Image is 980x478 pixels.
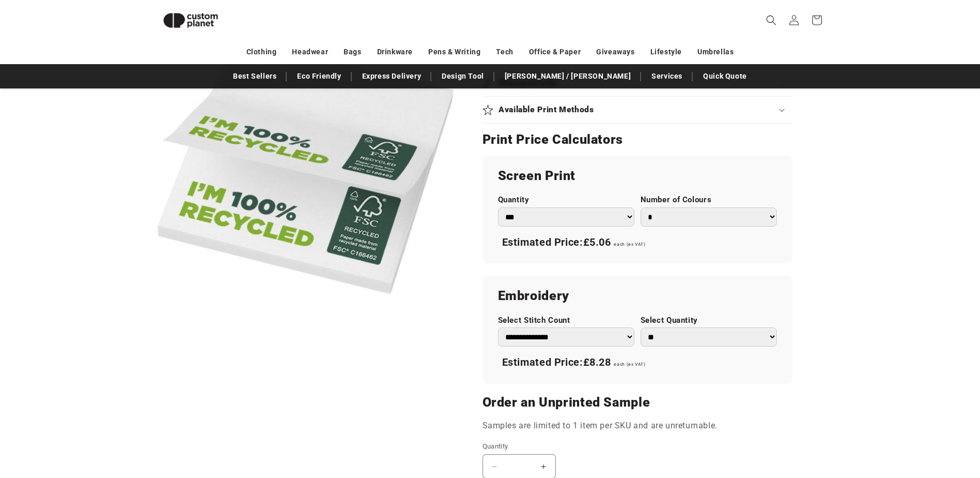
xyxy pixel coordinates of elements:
a: Clothing [246,43,277,61]
img: Custom Planet [154,4,227,37]
span: each (ex VAT) [614,362,645,367]
label: Select Quantity [641,316,777,325]
a: Pens & Writing [428,43,480,61]
a: Giveaways [596,43,634,61]
summary: Available Print Methods [483,97,792,123]
a: Headwear [292,43,328,61]
a: Bags [344,43,361,61]
h2: Order an Unprinted Sample [483,394,792,411]
a: Drinkware [377,43,413,61]
label: Quantity [483,441,710,452]
a: Quick Quote [698,67,752,85]
label: Select Stitch Count [498,316,634,325]
span: £8.28 [583,356,611,368]
a: Umbrellas [697,43,734,61]
iframe: Chat Widget [807,366,980,478]
a: Design Tool [437,67,489,85]
span: £5.06 [583,236,611,248]
a: Services [646,67,688,85]
label: Quantity [498,195,634,205]
a: Eco Friendly [292,67,346,85]
a: Best Sellers [228,67,282,85]
label: Number of Colours [641,195,777,205]
div: Estimated Price: [498,232,777,253]
h2: Embroidery [498,288,777,304]
h2: Available Print Methods [499,104,594,115]
h2: Print Price Calculators [483,131,792,148]
div: Estimated Price: [498,352,777,374]
h2: Screen Print [498,168,777,184]
a: Tech [496,43,513,61]
a: [PERSON_NAME] / [PERSON_NAME] [500,67,636,85]
a: Express Delivery [357,67,427,85]
summary: Search [760,9,783,32]
span: each (ex VAT) [614,242,645,247]
p: Samples are limited to 1 item per SKU and are unreturnable. [483,419,792,434]
a: Lifestyle [650,43,682,61]
media-gallery: Gallery Viewer [154,16,457,318]
a: Office & Paper [529,43,581,61]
